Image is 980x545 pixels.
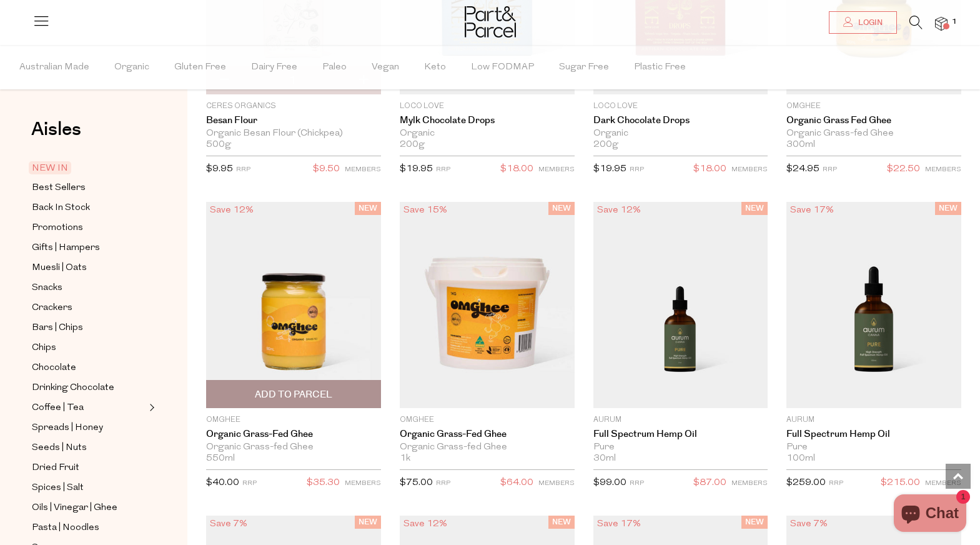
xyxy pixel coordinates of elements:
small: MEMBERS [731,480,768,487]
span: $9.50 [313,161,340,177]
span: NEW [741,202,768,215]
a: Pasta | Noodles [32,520,146,536]
span: Vegan [372,46,399,89]
p: OMGhee [400,414,575,426]
a: NEW IN [32,161,146,176]
a: Besan Flour [206,115,381,126]
a: Bars | Chips [32,320,146,336]
a: Mylk Chocolate Drops [400,115,575,126]
span: Promotions [32,221,83,236]
inbox-online-store-chat: Shopify online store chat [890,494,970,535]
span: Oils | Vinegar | Ghee [32,501,117,516]
span: $35.30 [307,475,340,491]
span: 100ml [786,453,815,464]
span: 1k [400,453,410,464]
span: Organic [114,46,149,89]
div: Save 12% [400,516,451,532]
a: Dark Chocolate Drops [593,115,768,126]
small: RRP [436,166,450,173]
a: Spreads | Honey [32,420,146,436]
span: Paleo [322,46,347,89]
div: Save 12% [593,202,645,219]
small: MEMBERS [345,166,381,173]
p: Ceres Organics [206,101,381,112]
span: Best Sellers [32,181,86,196]
p: Aurum [593,414,768,426]
span: NEW IN [29,161,71,174]
span: Chips [32,341,56,356]
div: Organic Besan Flour (Chickpea) [206,128,381,139]
span: Australian Made [19,46,89,89]
a: Coffee | Tea [32,400,146,416]
span: Muesli | Oats [32,261,87,276]
div: Save 7% [786,516,831,532]
span: Gifts | Hampers [32,241,100,256]
span: $64.00 [500,475,533,491]
span: Snacks [32,281,62,296]
small: RRP [436,480,450,487]
a: Chips [32,340,146,356]
span: $18.00 [500,161,533,177]
a: Promotions [32,220,146,236]
span: Coffee | Tea [32,401,84,416]
p: Aurum [786,414,961,426]
div: Pure [593,442,768,453]
span: Login [855,17,883,28]
small: MEMBERS [345,480,381,487]
span: Bars | Chips [32,321,83,336]
button: Expand/Collapse Coffee | Tea [146,400,155,415]
span: Dried Fruit [32,461,79,476]
img: Full Spectrum Hemp Oil [786,202,961,408]
div: Save 7% [206,516,251,532]
a: Back In Stock [32,200,146,216]
a: Full Spectrum Hemp Oil [593,429,768,440]
span: 550ml [206,453,235,464]
span: 200g [400,139,425,151]
span: $22.50 [887,161,920,177]
small: RRP [630,166,644,173]
small: MEMBERS [925,166,961,173]
span: $75.00 [400,478,433,487]
a: Spices | Salt [32,480,146,496]
span: Keto [424,46,446,89]
a: Organic Grass-fed Ghee [400,429,575,440]
span: 30ml [593,453,616,464]
a: Best Sellers [32,180,146,196]
div: Organic Grass-fed Ghee [786,128,961,139]
span: 1 [949,16,960,27]
div: Organic Grass-fed Ghee [206,442,381,453]
a: Chocolate [32,360,146,376]
small: RRP [242,480,257,487]
a: Gifts | Hampers [32,240,146,256]
span: $259.00 [786,478,826,487]
span: 200g [593,139,618,151]
span: NEW [355,516,381,529]
span: Pasta | Noodles [32,521,99,536]
span: Sugar Free [559,46,609,89]
button: Add To Parcel [206,380,381,408]
span: $40.00 [206,478,239,487]
a: Snacks [32,280,146,296]
span: NEW [741,516,768,529]
small: RRP [829,480,843,487]
span: Add To Parcel [255,388,332,401]
a: Full Spectrum Hemp Oil [786,429,961,440]
img: Full Spectrum Hemp Oil [593,202,768,408]
div: Pure [786,442,961,453]
span: NEW [548,202,575,215]
span: Seeds | Nuts [32,441,87,456]
small: RRP [236,166,250,173]
small: MEMBERS [538,480,575,487]
span: $99.00 [593,478,626,487]
img: Organic Grass-fed Ghee [400,202,575,408]
span: Drinking Chocolate [32,381,114,396]
p: Loco Love [593,101,768,112]
span: Chocolate [32,361,76,376]
a: Aisles [31,120,81,151]
span: Crackers [32,301,72,316]
a: Organic Grass-fed Ghee [206,429,381,440]
div: Save 15% [400,202,451,219]
span: $19.95 [593,164,626,174]
div: Save 17% [786,202,838,219]
span: Plastic Free [634,46,686,89]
